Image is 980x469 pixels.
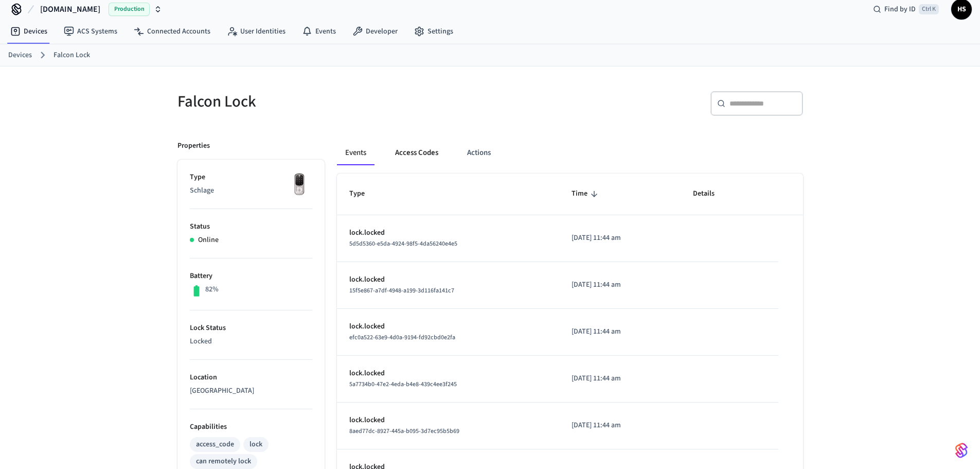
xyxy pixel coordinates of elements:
[349,286,454,295] span: 15f5e867-a7df-4948-a199-3d116fa141c7
[190,422,312,432] p: Capabilities
[884,4,916,14] span: Find by ID
[196,456,251,467] div: can remotely lock
[572,280,668,290] p: [DATE] 11:44 am
[349,368,547,379] p: lock.locked
[572,326,668,337] p: [DATE] 11:44 am
[349,333,455,342] span: efc0a522-63e9-4d0a-9194-fd92cbd0e2fa
[198,235,219,246] p: Online
[56,22,126,41] a: ACS Systems
[572,420,668,431] p: [DATE] 11:44 am
[8,50,32,61] a: Devices
[349,228,547,238] p: lock.locked
[54,50,90,61] a: Falcon Lock
[177,91,484,112] h5: Falcon Lock
[919,4,939,14] span: Ctrl K
[406,22,461,41] a: Settings
[109,3,150,16] span: Production
[190,221,312,232] p: Status
[40,3,100,15] span: [DOMAIN_NAME]
[349,239,457,248] span: 5d5d5360-e5da-4924-98f5-4da56240e4e5
[459,141,499,165] button: Actions
[349,274,547,285] p: lock.locked
[190,172,312,183] p: Type
[572,373,668,384] p: [DATE] 11:44 am
[190,185,312,196] p: Schlage
[177,141,210,151] p: Properties
[955,442,968,459] img: SeamLogoGradient.69752ec5.svg
[126,22,219,41] a: Connected Accounts
[349,380,457,389] span: 5a7734b0-47e2-4eda-b4e8-439c4ee3f245
[337,141,375,165] button: Events
[344,22,406,41] a: Developer
[190,271,312,282] p: Battery
[294,22,344,41] a: Events
[190,336,312,347] p: Locked
[205,284,219,295] p: 82%
[693,186,728,202] span: Details
[190,372,312,383] p: Location
[349,186,378,202] span: Type
[387,141,447,165] button: Access Codes
[190,323,312,334] p: Lock Status
[349,427,459,436] span: 8aed77dc-8927-445a-b095-3d7ec95b5b69
[572,186,601,202] span: Time
[287,172,312,198] img: Yale Assure Touchscreen Wifi Smart Lock, Satin Nickel, Front
[572,233,668,244] p: [DATE] 11:44 am
[219,22,294,41] a: User Identities
[250,439,262,450] div: lock
[349,415,547,426] p: lock.locked
[196,439,234,450] div: access_code
[349,321,547,332] p: lock.locked
[2,22,56,41] a: Devices
[190,386,312,396] p: [GEOGRAPHIC_DATA]
[337,141,803,165] div: ant example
